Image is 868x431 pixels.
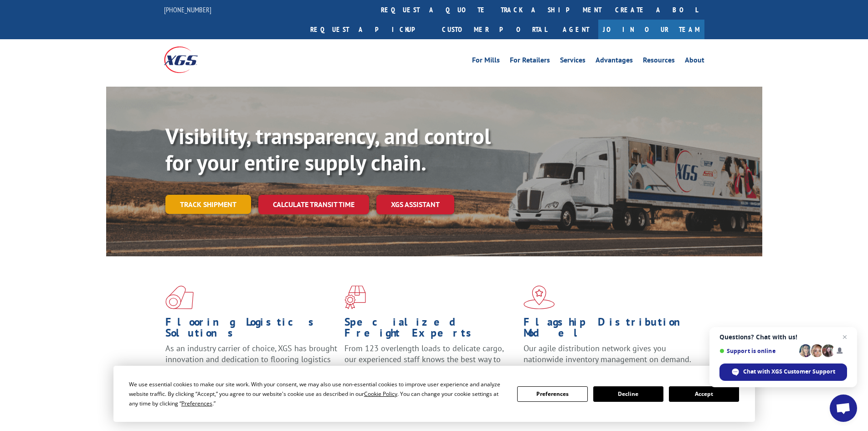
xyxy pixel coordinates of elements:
a: Track shipment [165,195,251,214]
b: Visibility, transparency, and control for your entire supply chain. [165,122,491,177]
h1: Flooring Logistics Solutions [165,317,338,343]
a: Agent [554,20,598,39]
a: For Mills [472,57,500,67]
a: Request a pickup [303,20,435,39]
h1: Specialized Freight Experts [344,317,517,343]
img: xgs-icon-total-supply-chain-intelligence-red [165,286,194,309]
a: Join Our Team [598,20,704,39]
span: Support is online [719,348,796,354]
img: xgs-icon-focused-on-flooring-red [344,286,366,309]
a: Services [560,57,586,67]
div: We use essential cookies to make our site work. With your consent, we may also use non-essential ... [129,379,506,408]
span: Preferences [181,400,212,407]
span: Questions? Chat with us! [719,333,847,341]
button: Accept [669,386,739,402]
a: Advantages [596,57,633,67]
a: XGS ASSISTANT [376,195,454,214]
a: Resources [643,57,675,67]
img: xgs-icon-flagship-distribution-model-red [524,286,555,309]
a: Calculate transit time [258,195,369,214]
button: Decline [593,386,663,402]
span: Chat with XGS Customer Support [743,368,835,376]
span: As an industry carrier of choice, XGS has brought innovation and dedication to flooring logistics... [165,343,337,375]
button: Preferences [517,386,587,402]
span: Cookie Policy [364,390,397,398]
p: From 123 overlength loads to delicate cargo, our experienced staff knows the best way to move you... [344,343,517,384]
a: Customer Portal [435,20,554,39]
h1: Flagship Distribution Model [524,317,696,343]
a: About [685,57,704,67]
div: Cookie Consent Prompt [113,366,755,422]
a: For Retailers [510,57,550,67]
a: [PHONE_NUMBER] [164,5,211,14]
span: Our agile distribution network gives you nationwide inventory management on demand. [524,343,691,364]
span: Chat with XGS Customer Support [719,363,847,381]
a: Open chat [830,395,857,422]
